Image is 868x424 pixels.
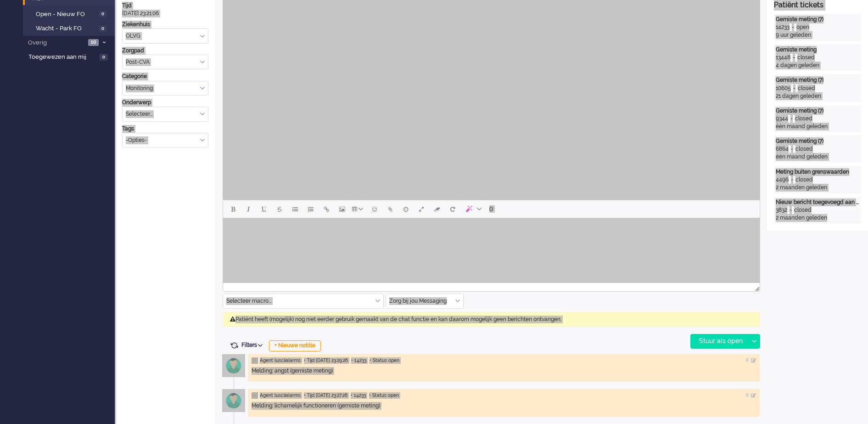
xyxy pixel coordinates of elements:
[788,115,795,123] div: -
[776,206,787,214] div: 3832
[776,46,859,54] div: Gemiste meting
[350,201,367,217] button: Table
[776,54,790,62] div: 13448
[776,85,791,92] div: 10605
[776,184,859,192] div: 2 maanden geleden
[776,92,859,100] div: 21 dagen geleden
[222,389,245,412] img: avatar
[776,145,789,153] div: 6864
[36,10,96,19] span: Open - Nieuw FO
[223,312,760,327] div: Patiënt heeft (mogelijk) nog niet eerder gebruik gemaakt van de chat functie en kan daarom mogeli...
[122,2,208,10] div: Tijd
[241,201,256,217] button: Italic
[260,392,301,399] span: Agent lusciialarms
[122,133,208,148] div: Select Tags
[776,137,859,145] div: Gemiste meting (7)
[252,367,756,375] div: Melding: angst (gemiste meting)
[28,53,97,62] span: Toegewezen aan mij
[370,357,399,364] span: • Status open
[795,145,813,153] div: closed
[795,176,813,184] div: closed
[27,23,114,33] a: Wacht - Park FO 0
[222,354,245,377] img: avatar
[269,340,321,351] div: + Nieuwe notitie
[27,39,85,47] span: Overig
[27,51,115,62] a: Toegewezen aan mij 0
[351,392,366,399] span: • 14233
[797,54,815,62] div: closed
[460,201,485,217] button: AI
[398,201,414,217] button: Delay message
[776,123,859,130] div: één maand geleden
[223,218,760,283] iframe: Rich Text Area
[122,99,208,107] div: Onderwerp
[252,402,756,410] div: Melding: lichamelijk functioneren (gemiste meting)
[429,201,445,217] button: Clear formatting
[798,85,815,92] div: closed
[485,201,497,217] button: 0
[776,62,859,69] div: 4 dagen geleden
[790,23,796,31] div: -
[122,125,208,133] div: Tags
[795,115,812,123] div: closed
[791,85,798,92] div: -
[776,31,859,39] div: 9 uur geleden
[272,201,287,217] button: Strikethrough
[252,357,258,364] img: ic_note_grey.svg
[414,201,429,217] button: Fullscreen
[260,357,301,364] span: Agent lusciialarms
[776,107,859,115] div: Gemiste meting (7)
[304,357,348,364] span: • Tijd [DATE] 23:29:26
[304,392,347,399] span: • Tijd [DATE] 23:27:28
[100,54,108,61] span: 0
[752,283,760,291] div: Resize
[691,334,748,348] div: Stuur als open
[794,206,812,214] div: closed
[776,16,859,23] div: Gemiste meting (7)
[122,2,208,17] div: [DATE] 23:21:06
[287,201,303,217] button: Bullet list
[122,73,208,80] div: Categorie
[776,23,790,31] div: 14233
[122,21,208,28] div: Ziekenhuis
[241,342,266,348] span: Filters
[369,392,399,399] span: • Status open
[252,392,258,399] img: ic_note_grey.svg
[351,357,366,364] span: • 14233
[99,11,107,18] span: 0
[27,9,114,19] a: Open - Nieuw FO 0
[796,23,809,31] div: open
[99,25,107,32] span: 0
[790,54,797,62] div: -
[789,176,795,184] div: -
[776,153,859,161] div: één maand geleden
[319,201,334,217] button: Insert/edit link
[88,39,99,46] span: 10
[776,176,789,184] div: 4496
[122,47,208,55] div: Zorgpad
[256,201,272,217] button: Underline
[776,198,859,206] div: Nieuw bericht toegevoegd aan gesprek
[489,205,493,213] span: 0
[303,201,319,217] button: Numbered list
[776,214,859,222] div: 2 maanden geleden
[789,145,795,153] div: -
[787,206,794,214] div: -
[382,201,398,217] button: Add attachment
[367,201,382,217] button: Emoticons
[445,201,460,217] button: Reset content
[225,201,241,217] button: Bold
[776,76,859,84] div: Gemiste meting (7)
[334,201,350,217] button: Insert/edit image
[776,115,788,123] div: 9344
[776,168,859,176] div: Meting buiten grenswaarden
[36,24,96,33] span: Wacht - Park FO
